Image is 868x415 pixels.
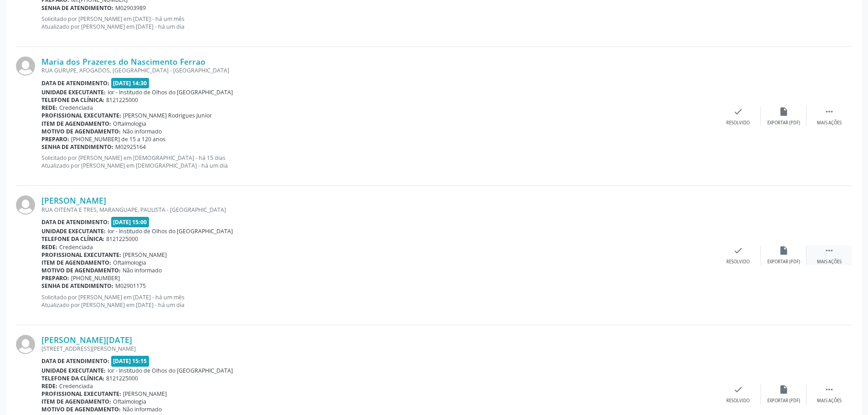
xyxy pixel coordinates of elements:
[41,405,121,413] b: Motivo de agendamento:
[115,4,146,12] span: M02903989
[726,398,750,404] div: Resolvido
[41,218,109,226] b: Data de atendimento:
[767,120,800,126] div: Exportar (PDF)
[767,398,800,404] div: Exportar (PDF)
[824,107,834,117] i: 
[41,235,104,243] b: Telefone da clínica:
[41,154,715,169] p: Solicitado por [PERSON_NAME] em [DEMOGRAPHIC_DATA] - há 15 dias Atualizado por [PERSON_NAME] em [...
[726,120,750,126] div: Resolvido
[41,88,106,96] b: Unidade executante:
[41,135,69,143] b: Preparo:
[824,384,834,395] i: 
[113,259,146,266] span: Oftalmologia
[123,266,162,274] span: Não informado
[123,112,212,119] span: [PERSON_NAME] Rodrigues Junior
[108,227,233,235] span: Ior - Institudo de Olhos do [GEOGRAPHIC_DATA]
[41,96,104,104] b: Telefone da clínica:
[106,374,138,382] span: 8121225000
[779,246,789,256] i: insert_drive_file
[726,259,750,265] div: Resolvido
[111,217,149,227] span: [DATE] 15:00
[41,335,132,345] a: [PERSON_NAME][DATE]
[123,128,162,135] span: Não informado
[111,356,149,366] span: [DATE] 15:15
[16,195,35,215] img: img
[41,390,121,398] b: Profissional executante:
[113,120,146,128] span: Oftalmologia
[779,384,789,395] i: insert_drive_file
[733,384,743,395] i: check
[733,246,743,256] i: check
[41,243,57,251] b: Rede:
[111,78,149,88] span: [DATE] 14:30
[108,88,233,96] span: Ior - Institudo de Olhos do [GEOGRAPHIC_DATA]
[16,56,35,76] img: img
[108,367,233,374] span: Ior - Institudo de Olhos do [GEOGRAPHIC_DATA]
[41,79,109,87] b: Data de atendimento:
[41,104,57,112] b: Rede:
[41,4,113,12] b: Senha de atendimento:
[41,143,113,151] b: Senha de atendimento:
[115,143,146,151] span: M02925164
[767,259,800,265] div: Exportar (PDF)
[16,335,35,354] img: img
[41,274,69,282] b: Preparo:
[41,266,121,274] b: Motivo de agendamento:
[41,67,715,74] div: RUA GURUPE, AFOGADOS, [GEOGRAPHIC_DATA] - [GEOGRAPHIC_DATA]
[41,367,106,374] b: Unidade executante:
[123,405,162,413] span: Não informado
[41,293,715,309] p: Solicitado por [PERSON_NAME] em [DATE] - há um mês Atualizado por [PERSON_NAME] em [DATE] - há um...
[106,235,138,243] span: 8121225000
[113,398,146,405] span: Oftalmologia
[41,357,109,365] b: Data de atendimento:
[817,398,842,404] div: Mais ações
[59,243,93,251] span: Credenciada
[41,398,111,405] b: Item de agendamento:
[115,282,146,290] span: M02901175
[817,120,842,126] div: Mais ações
[41,112,121,119] b: Profissional executante:
[41,374,104,382] b: Telefone da clínica:
[59,104,93,112] span: Credenciada
[41,206,715,214] div: RUA OITENTA E TRES, MARANGUAPE, PAULISTA - [GEOGRAPHIC_DATA]
[733,107,743,117] i: check
[71,274,120,282] span: [PHONE_NUMBER]
[123,390,167,398] span: [PERSON_NAME]
[41,282,113,290] b: Senha de atendimento:
[41,259,111,266] b: Item de agendamento:
[59,382,93,390] span: Credenciada
[41,56,205,67] a: Maria dos Prazeres do Nascimento Ferrao
[41,15,715,31] p: Solicitado por [PERSON_NAME] em [DATE] - há um mês Atualizado por [PERSON_NAME] em [DATE] - há um...
[123,251,167,259] span: [PERSON_NAME]
[41,227,106,235] b: Unidade executante:
[779,107,789,117] i: insert_drive_file
[824,246,834,256] i: 
[106,96,138,104] span: 8121225000
[817,259,842,265] div: Mais ações
[41,195,106,205] a: [PERSON_NAME]
[71,135,165,143] span: [PHONE_NUMBER] de 15 a 120 anos
[41,120,111,128] b: Item de agendamento:
[41,251,121,259] b: Profissional executante:
[41,128,121,135] b: Motivo de agendamento:
[41,345,715,353] div: [STREET_ADDRESS][PERSON_NAME]
[41,382,57,390] b: Rede:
